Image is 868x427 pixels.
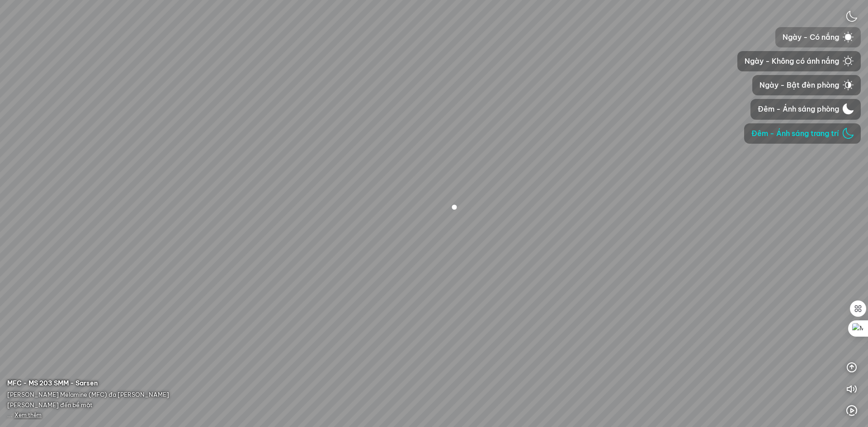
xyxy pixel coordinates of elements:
[843,80,854,90] img: logo
[745,56,839,67] span: Ngày - Không có ánh nắng
[758,103,839,115] span: Đêm - Ánh sáng phòng
[14,412,42,418] span: Xem thêm
[843,103,854,114] img: logo
[759,80,839,91] span: Ngày - Bật đèn phòng
[751,128,839,139] span: Đêm - Ánh sáng trang trí
[750,99,861,119] button: Đêm - Ánh sáng phòng
[843,32,854,42] img: logo
[752,75,861,95] button: Ngày - Bật đèn phòng
[7,411,42,418] span: ...
[775,27,861,47] button: Ngày - Có nắng
[744,123,861,144] button: Đêm - Ánh sáng trang trí
[737,51,861,71] button: Ngày - Không có ánh nắng
[846,11,857,22] img: logo
[783,32,839,43] span: Ngày - Có nắng
[843,56,854,66] img: logo
[843,128,854,139] img: logo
